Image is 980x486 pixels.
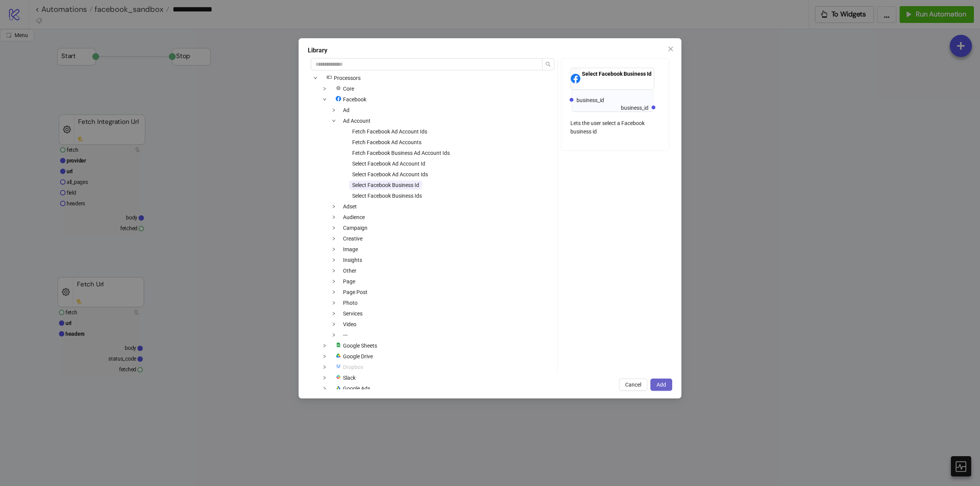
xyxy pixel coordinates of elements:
[349,148,453,158] span: Fetch Facebook Business Ad Account Ids
[352,193,422,199] span: Select Facebook Business Ids
[314,76,317,80] span: down
[343,278,355,284] span: Page
[343,375,356,381] span: Slack
[343,343,377,349] span: Google Sheets
[349,191,425,200] span: Select Facebook Business Ids
[340,277,358,286] span: Page
[332,280,336,283] span: down
[332,108,336,112] span: down
[343,214,365,220] span: Audience
[340,245,361,254] span: Image
[343,203,357,210] span: Adset
[340,234,366,243] span: Creative
[323,376,327,380] span: down
[349,170,431,179] span: Select Facebook Ad Account Ids
[343,246,358,252] span: Image
[332,237,336,241] span: down
[349,127,430,136] span: Fetch Facebook Ad Account Ids
[343,310,363,317] span: Services
[331,95,369,104] span: Facebook
[332,247,336,251] span: down
[331,362,366,372] span: Dropbox
[332,301,336,305] span: down
[331,352,376,361] span: Google Drive
[323,98,327,101] span: down
[332,226,336,230] span: down
[352,182,419,188] span: Select Facebook Business Id
[343,118,371,124] span: Ad Account
[619,379,647,391] button: Cancel
[323,344,327,348] span: down
[340,320,359,329] span: Video
[343,300,358,306] span: Photo
[331,84,357,93] span: Core
[340,330,351,340] span: ---
[340,309,366,318] span: Services
[343,268,356,274] span: Other
[340,106,353,115] span: Ad
[323,387,327,390] span: down
[334,75,361,81] span: Processors
[332,269,336,273] span: down
[331,384,373,393] span: Google Ads
[343,96,366,102] span: Facebook
[340,202,360,211] span: Adset
[343,364,363,370] span: Dropbox
[349,180,422,190] span: Select Facebook Business Id
[577,96,652,104] div: business_id
[343,321,356,327] span: Video
[332,205,336,208] span: down
[340,288,371,297] span: Page Post
[349,159,428,168] span: Select Facebook Ad Account Id
[340,255,365,265] span: Insights
[343,86,354,92] span: Core
[340,266,359,275] span: Other
[343,353,373,359] span: Google Drive
[668,46,674,52] span: close
[332,312,336,315] span: down
[340,116,374,125] span: Ad Account
[343,385,370,392] span: Google Ads
[343,225,367,231] span: Campaign
[340,213,368,222] span: Audience
[352,139,421,145] span: Fetch Facebook Ad Accounts
[349,138,425,147] span: Fetch Facebook Ad Accounts
[625,382,641,388] span: Cancel
[665,43,677,55] button: Close
[580,68,653,84] div: Select Facebook Business Id
[332,333,336,337] span: down
[308,46,672,55] div: Library
[352,150,450,156] span: Fetch Facebook Business Ad Account Ids
[621,104,648,112] div: business_id
[657,382,666,388] span: Add
[332,290,336,294] span: down
[332,322,336,326] span: down
[343,107,350,113] span: Ad
[323,365,327,369] span: down
[340,298,361,307] span: Photo
[343,236,363,242] span: Creative
[332,258,336,262] span: down
[343,289,367,295] span: Page Post
[352,171,428,177] span: Select Facebook Ad Account Ids
[343,332,348,338] span: ---
[650,379,672,391] button: Add
[546,62,551,67] span: search
[332,119,336,123] span: down
[340,223,371,232] span: Campaign
[332,215,336,219] span: down
[570,119,660,136] div: Lets the user select a Facebook business id
[323,87,327,91] span: down
[352,161,425,167] span: Select Facebook Ad Account Id
[352,128,427,135] span: Fetch Facebook Ad Account Ids
[343,257,362,263] span: Insights
[331,341,380,350] span: Google Sheets
[323,354,327,358] span: down
[331,373,359,382] span: Slack
[322,73,364,83] span: Processors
